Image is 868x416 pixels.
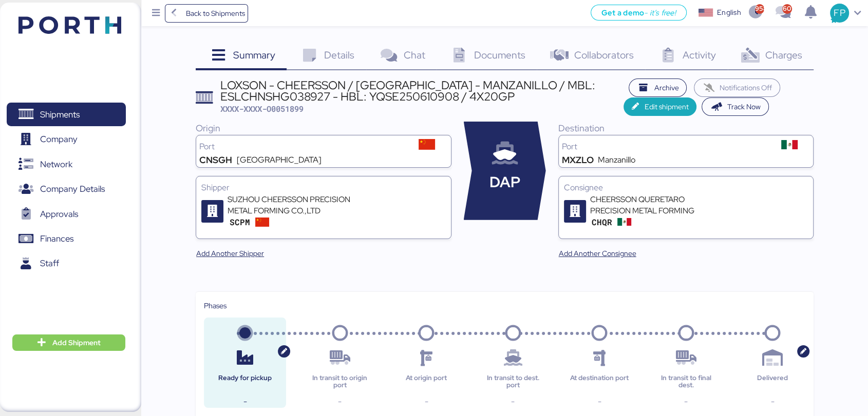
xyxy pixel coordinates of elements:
[220,80,624,103] div: LOXSON - CHEERSSON / [GEOGRAPHIC_DATA] - MANZANILLO / MBL: ESLCHNSHG038927 - HBL: YQSE250610908 /...
[7,227,126,251] a: Finances
[564,182,808,194] div: Consignee
[52,336,101,349] span: Add Shipment
[199,143,406,151] div: Port
[590,194,713,216] div: CHEERSSON QUERETARO PRECISION METAL FORMING
[40,182,105,196] span: Company Details
[629,78,687,97] button: Archive
[185,7,244,19] span: Back to Shipments
[624,97,697,116] button: Edit shipment
[196,247,264,260] span: Add Another Shipper
[653,374,719,389] div: In transit to final dest.
[7,103,126,126] a: Shipments
[324,48,354,62] span: Details
[12,334,125,351] button: Add Shipment
[307,395,373,408] div: -
[694,78,780,97] button: Notifications Off
[237,156,322,164] div: [GEOGRAPHIC_DATA]
[740,395,805,408] div: -
[7,128,126,151] a: Company
[717,7,741,18] div: English
[40,207,78,222] span: Approvals
[165,4,249,23] a: Back to Shipments
[567,395,632,408] div: -
[653,395,719,408] div: -
[196,122,451,135] div: Origin
[7,252,126,275] a: Staff
[204,300,805,311] div: Phases
[720,82,772,94] span: Notifications Off
[393,395,459,408] div: -
[727,101,761,113] span: Track Now
[834,6,845,19] span: FP
[765,48,802,62] span: Charges
[574,48,634,62] span: Collaborators
[307,374,373,389] div: In transit to origin port
[212,374,278,389] div: Ready for pickup
[480,395,545,408] div: -
[40,157,72,172] span: Network
[403,48,425,62] span: Chat
[474,48,525,62] span: Documents
[654,82,678,94] span: Archive
[228,194,351,216] div: SUZHOU CHEERSSON PRECISION METAL FORMING CO.,LTD
[480,374,545,389] div: In transit to dest. port
[201,182,445,194] div: Shipper
[702,97,769,116] button: Track Now
[212,395,278,408] div: -
[40,107,80,122] span: Shipments
[489,171,520,193] span: DAP
[567,374,632,389] div: At destination port
[40,256,59,271] span: Staff
[562,156,594,164] div: MXZLO
[147,5,165,22] button: Menu
[199,156,232,164] div: CNSGH
[559,247,636,260] span: Add Another Consignee
[393,374,459,389] div: At origin port
[233,48,275,62] span: Summary
[683,48,716,62] span: Activity
[7,177,126,201] a: Company Details
[740,374,805,389] div: Delivered
[644,101,688,113] span: Edit shipment
[7,202,126,226] a: Approvals
[188,244,272,263] button: Add Another Shipper
[551,244,645,263] button: Add Another Consignee
[7,152,126,176] a: Network
[40,231,73,246] span: Finances
[558,122,814,135] div: Destination
[40,132,78,147] span: Company
[562,143,769,151] div: Port
[598,156,635,164] div: Manzanillo
[220,104,304,114] span: XXXX-XXXX-O0051899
